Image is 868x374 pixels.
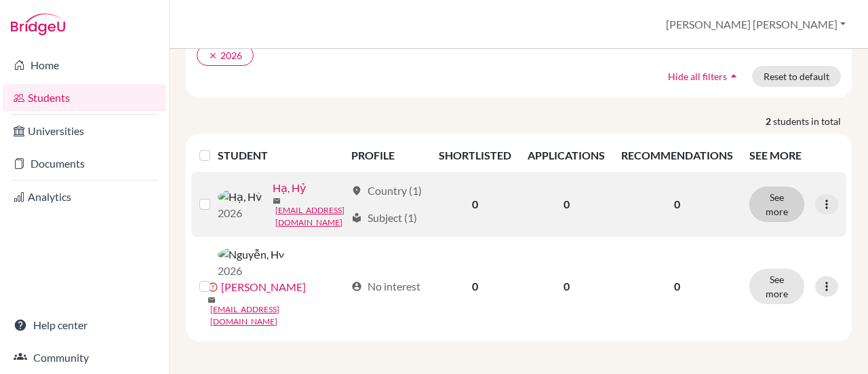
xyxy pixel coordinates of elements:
a: [PERSON_NAME] [221,279,306,295]
img: Nguyễn, Hy [218,246,284,263]
button: Hide all filtersarrow_drop_up [656,66,752,87]
a: Community [3,344,166,371]
p: 0 [621,196,733,212]
button: See more [749,187,804,222]
span: students in total [773,114,852,128]
i: clear [208,51,218,60]
a: Universities [3,117,166,145]
div: Country (1) [351,183,422,199]
a: Hạ, Hỷ [273,180,306,196]
a: Students [3,84,166,111]
i: arrow_drop_up [727,69,741,83]
p: 2026 [218,205,262,221]
span: location_on [351,185,362,196]
td: 0 [519,237,613,336]
th: STUDENT [218,139,343,172]
th: RECOMMENDATIONS [613,139,741,172]
th: APPLICATIONS [519,139,613,172]
a: Analytics [3,183,166,210]
th: SEE MORE [741,139,846,172]
td: 0 [431,237,519,336]
td: 0 [519,172,613,237]
p: 2026 [218,263,284,279]
span: Hide all filters [668,71,727,82]
button: [PERSON_NAME] [PERSON_NAME] [660,12,852,37]
span: account_circle [351,281,362,292]
a: [EMAIL_ADDRESS][DOMAIN_NAME] [275,204,345,229]
a: Documents [3,150,166,177]
th: PROFILE [343,139,431,172]
button: clear2026 [197,45,254,66]
img: Bridge-U [11,14,65,35]
img: Hạ, Hỷ [218,189,262,205]
td: 0 [431,172,519,237]
button: See more [749,269,804,304]
strong: 2 [766,114,773,128]
button: Reset to default [752,66,841,87]
span: mail [273,197,281,205]
div: No interest [351,278,420,295]
a: Home [3,52,166,79]
div: Subject (1) [351,210,417,226]
span: local_library [351,212,362,223]
a: [EMAIL_ADDRESS][DOMAIN_NAME] [210,303,345,328]
p: 0 [621,278,733,295]
span: mail [208,296,216,304]
th: SHORTLISTED [431,139,519,172]
a: Help center [3,312,166,339]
